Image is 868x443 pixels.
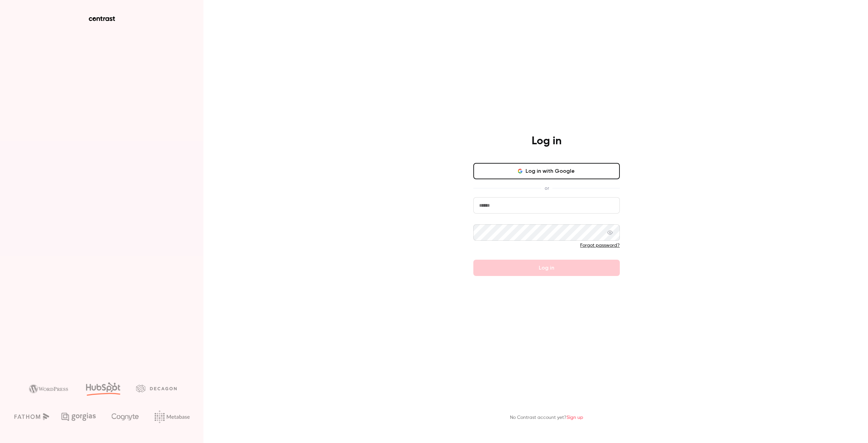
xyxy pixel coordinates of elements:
a: Sign up [567,415,583,420]
p: No Contrast account yet? [510,414,583,421]
span: or [541,185,552,192]
img: decagon [136,385,177,392]
a: Forgot password? [580,243,620,248]
h4: Log in [532,134,561,148]
button: Log in with Google [473,163,620,179]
